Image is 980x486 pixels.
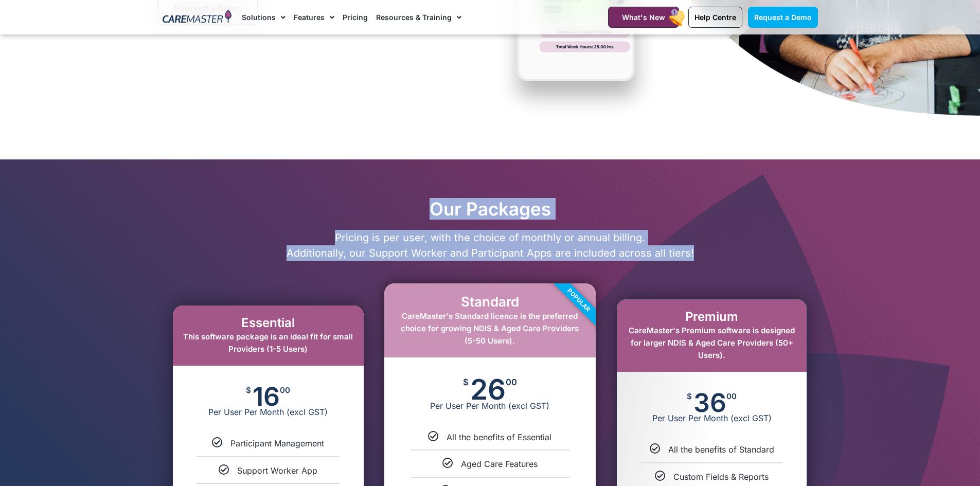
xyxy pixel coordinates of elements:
[246,386,251,394] span: $
[230,438,324,448] a: Participant Management
[673,472,769,482] a: Custom Fields & Reports
[463,378,469,387] span: $
[629,326,795,360] span: CareMaster's Premium software is designed for larger NDIS & Aged Care Providers (50+ Users).
[173,407,364,417] span: Per User Per Month (excl GST)
[461,459,538,469] a: Aged Care Features
[608,7,679,28] a: What's New
[687,392,692,400] span: $
[520,242,637,359] div: Popular
[506,378,517,387] span: 00
[163,10,232,25] img: CareMaster Logo
[748,7,818,28] a: Request a Demo
[617,413,807,423] span: Per User Per Month (excl GST)
[384,401,596,411] span: Per User Per Month (excl GST)
[627,310,796,325] h2: Premium
[726,392,737,400] span: 00
[157,198,823,220] h2: Our Packages
[693,392,726,413] span: 36
[470,378,506,401] span: 26
[447,432,551,442] a: All the benefits of Essential
[754,13,812,22] span: Request a Demo
[668,444,774,455] a: All the benefits of Standard
[395,294,585,310] h2: Standard
[157,230,823,261] p: Pricing is per user, with the choice of monthly or annual billing. Additionally, our Support Work...
[622,13,665,22] span: What's New
[183,316,353,331] h2: Essential
[401,311,579,346] span: CareMaster's Standard licence is the preferred choice for growing NDIS & Aged Care Providers (5-5...
[688,7,742,28] a: Help Centre
[694,13,736,22] span: Help Centre
[253,386,280,407] span: 16
[280,386,290,394] span: 00
[237,465,317,476] a: Support Worker App
[183,332,353,354] span: This software package is an ideal fit for small Providers (1-5 Users)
